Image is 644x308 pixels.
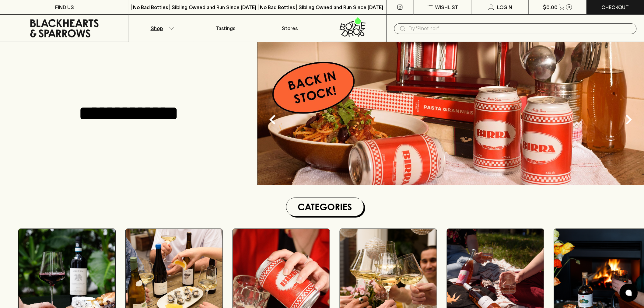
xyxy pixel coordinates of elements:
a: Tastings [194,15,258,42]
button: Next [617,107,641,132]
p: Shop [151,25,163,32]
p: Login [497,4,513,11]
p: Checkout [602,4,629,11]
a: Stores [258,15,322,42]
p: Wishlist [435,4,458,11]
p: $0.00 [543,4,558,11]
p: Tastings [216,25,235,32]
img: optimise [257,42,644,185]
button: Previous [261,107,285,132]
input: Try "Pinot noir" [409,24,632,33]
p: FIND US [55,4,74,11]
h1: Categories [289,200,361,214]
p: 0 [568,5,570,9]
img: bubble-icon [626,290,632,296]
button: Shop [129,15,193,42]
p: Stores [282,25,298,32]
